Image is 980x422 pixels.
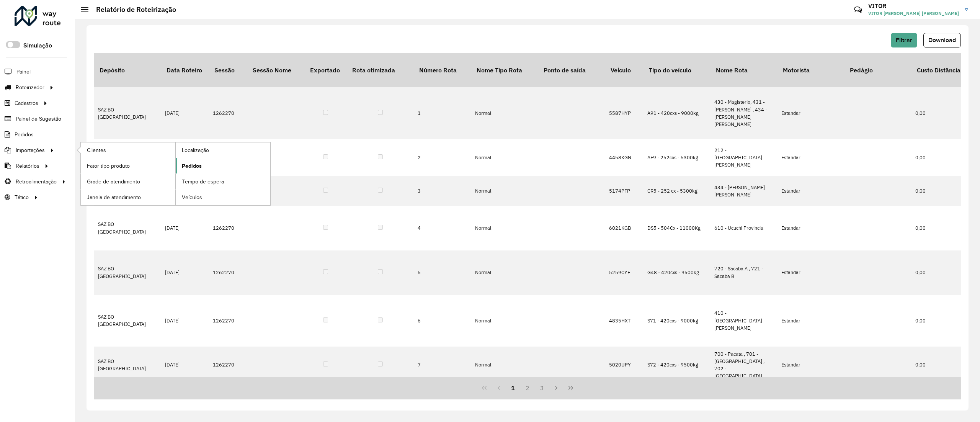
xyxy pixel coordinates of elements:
[535,381,549,395] button: 3
[605,53,644,87] th: Veículo
[777,295,844,347] td: Estandar
[16,162,39,170] span: Relatórios
[563,381,578,395] button: Last Page
[161,250,209,295] td: [DATE]
[414,295,471,347] td: 6
[15,193,29,201] span: Tático
[176,190,270,205] a: Veículos
[605,87,644,139] td: 5587HYP
[176,158,270,173] a: Pedidos
[471,87,538,139] td: Normal
[911,295,978,347] td: 0,00
[644,53,710,87] th: Tipo do veículo
[777,176,844,206] td: Estandar
[777,139,844,176] td: Estandar
[209,250,247,295] td: 1262270
[868,10,959,17] span: VITOR [PERSON_NAME] [PERSON_NAME]
[182,162,202,170] span: Pedidos
[87,193,141,201] span: Janela de atendimento
[471,347,538,384] td: Normal
[911,206,978,250] td: 0,00
[87,178,140,186] span: Grade de atendimento
[15,131,34,139] span: Pedidos
[644,176,710,206] td: CR5 - 252 cx - 5300kg
[891,33,917,47] button: Filtrar
[161,206,209,250] td: [DATE]
[928,37,956,43] span: Download
[414,53,471,87] th: Número Rota
[471,53,538,87] th: Nome Tipo Rota
[247,53,305,87] th: Sessão Nome
[16,115,61,123] span: Painel de Sugestão
[710,139,777,176] td: 212 - [GEOGRAPHIC_DATA][PERSON_NAME]
[896,37,912,43] span: Filtrar
[94,206,161,250] td: SAZ BO [GEOGRAPHIC_DATA]
[471,250,538,295] td: Normal
[182,178,224,186] span: Tempo de espera
[844,53,911,87] th: Pedágio
[16,68,31,76] span: Painel
[471,139,538,176] td: Normal
[644,347,710,384] td: S72 - 420cxs - 9500kg
[94,53,161,87] th: Depósito
[161,53,209,87] th: Data Roteiro
[94,87,161,139] td: SAZ BO [GEOGRAPHIC_DATA]
[94,139,161,176] td: SAZ BO [GEOGRAPHIC_DATA]
[506,381,520,395] button: 1
[414,139,471,176] td: 2
[176,142,270,158] a: Localização
[605,250,644,295] td: 5259CYE
[87,162,130,170] span: Fator tipo produto
[605,206,644,250] td: 6021KGB
[911,347,978,384] td: 0,00
[161,347,209,384] td: [DATE]
[710,206,777,250] td: 610 - Ucuchi Provincia
[414,206,471,250] td: 4
[414,87,471,139] td: 1
[911,139,978,176] td: 0,00
[923,33,961,47] button: Download
[644,206,710,250] td: DS5 - 504Cx - 11000Kg
[911,176,978,206] td: 0,00
[182,146,209,154] span: Localização
[94,295,161,347] td: SAZ BO [GEOGRAPHIC_DATA]
[414,347,471,384] td: 7
[520,381,535,395] button: 2
[605,347,644,384] td: 5020UPY
[471,295,538,347] td: Normal
[777,250,844,295] td: Estandar
[81,158,175,173] a: Fator tipo produto
[710,53,777,87] th: Nome Rota
[94,250,161,295] td: SAZ BO [GEOGRAPHIC_DATA]
[644,295,710,347] td: S71 - 420cxs - 9000kg
[777,347,844,384] td: Estandar
[16,146,45,154] span: Importações
[911,53,978,87] th: Custo Distância
[605,176,644,206] td: 5174PFP
[209,139,247,176] td: 1262270
[911,250,978,295] td: 0,00
[777,53,844,87] th: Motorista
[23,41,52,50] label: Simulação
[305,53,347,87] th: Exportado
[16,83,44,92] span: Roteirizador
[81,142,175,158] a: Clientes
[81,190,175,205] a: Janela de atendimento
[471,206,538,250] td: Normal
[182,193,202,201] span: Veículos
[605,295,644,347] td: 4835HXT
[868,2,959,10] h3: VITOR
[710,295,777,347] td: 410 - [GEOGRAPHIC_DATA][PERSON_NAME]
[161,139,209,176] td: [DATE]
[644,87,710,139] td: A91 - 420cxs - 9000kg
[15,99,38,107] span: Cadastros
[176,174,270,189] a: Tempo de espera
[94,347,161,384] td: SAZ BO [GEOGRAPHIC_DATA]
[88,5,176,14] h2: Relatório de Roteirização
[605,139,644,176] td: 4458KGN
[414,250,471,295] td: 5
[710,347,777,384] td: 700 - Pacata , 701 - [GEOGRAPHIC_DATA] , 702 - [GEOGRAPHIC_DATA]
[644,139,710,176] td: AF9 - 252cxs - 5300kg
[710,250,777,295] td: 720 - Sacaba A , 721 - Sacaba B
[16,178,57,186] span: Retroalimentação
